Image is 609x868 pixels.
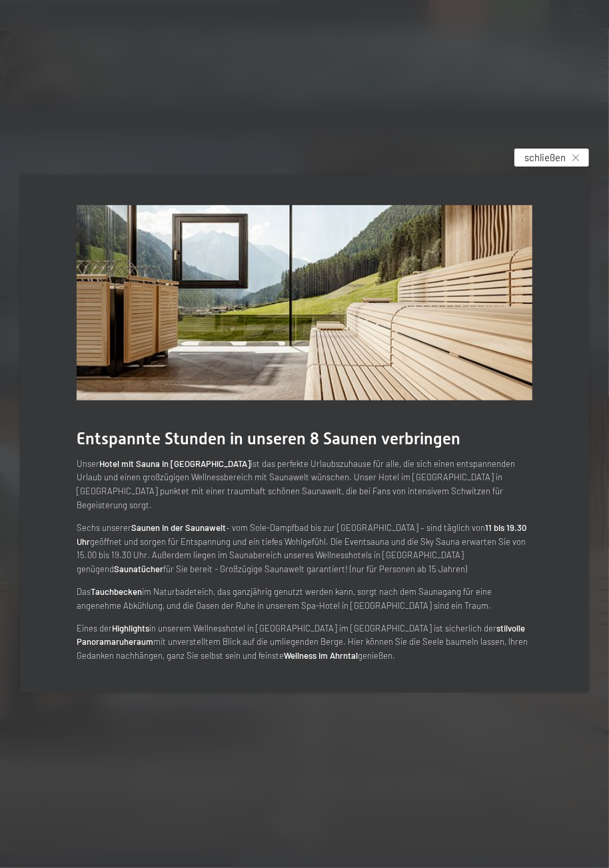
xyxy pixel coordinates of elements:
[77,457,532,512] p: Unser ist das perfekte Urlaubszuhause für alle, die sich einen entspannenden Urlaub und einen gro...
[77,205,532,400] img: Wellnesshotels - Sauna - Entspannung - Ahrntal
[77,522,526,547] strong: 11 bis 19.30 Uhr
[77,429,460,448] span: Entspannte Stunden in unseren 8 Saunen verbringen
[131,522,226,533] strong: Saunen in der Saunawelt
[284,650,358,661] strong: Wellness im Ahrntal
[91,586,142,597] strong: Tauchbecken
[99,458,251,469] strong: Hotel mit Sauna in [GEOGRAPHIC_DATA]
[112,623,149,634] strong: Highlights
[114,564,163,574] strong: Saunatücher
[524,151,566,165] span: schließen
[77,622,532,663] p: Eines der in unserem Wellnesshotel in [GEOGRAPHIC_DATA] im [GEOGRAPHIC_DATA] ist sicherlich der m...
[77,521,532,576] p: Sechs unserer – vom Sole-Dampfbad bis zur [GEOGRAPHIC_DATA] – sind täglich von geöffnet und sorge...
[77,585,532,613] p: Das im Naturbadeteich, das ganzjährig genutzt werden kann, sorgt nach dem Saunagang für eine ange...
